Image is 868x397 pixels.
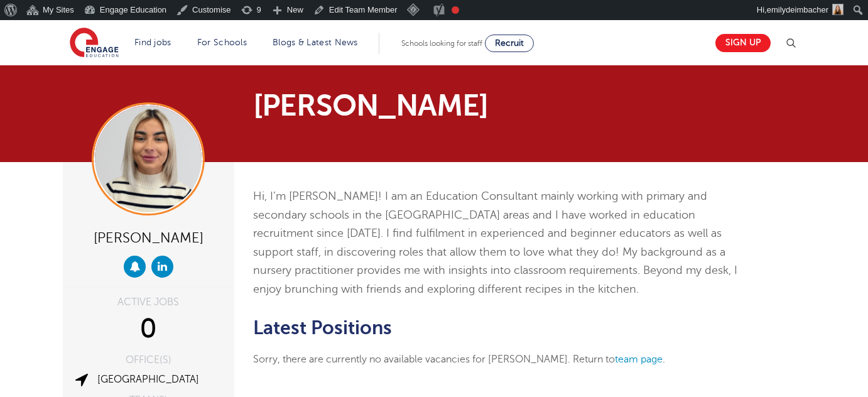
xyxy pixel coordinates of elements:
[72,297,225,307] div: ACTIVE JOBS
[715,34,771,52] a: Sign up
[273,38,358,47] a: Blogs & Latest News
[401,39,482,48] span: Schools looking for staff
[485,35,534,52] a: Recruit
[197,38,247,47] a: For Schools
[97,374,199,385] a: [GEOGRAPHIC_DATA]
[134,38,171,47] a: Find jobs
[72,225,225,249] div: [PERSON_NAME]
[253,187,742,298] p: Hi, I’m [PERSON_NAME]! I am an Education Consultant mainly working with primary and secondary sch...
[615,354,663,365] a: team page
[253,351,742,367] p: Sorry, there are currently no available vacancies for [PERSON_NAME]. Return to .
[767,5,828,14] span: emilydeimbacher
[253,90,551,121] h1: [PERSON_NAME]
[452,6,459,14] div: Focus keyphrase not set
[495,38,524,48] span: Recruit
[253,317,742,339] h2: Latest Positions
[72,313,225,345] div: 0
[72,355,225,365] div: OFFICE(S)
[70,28,119,59] img: Engage Education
